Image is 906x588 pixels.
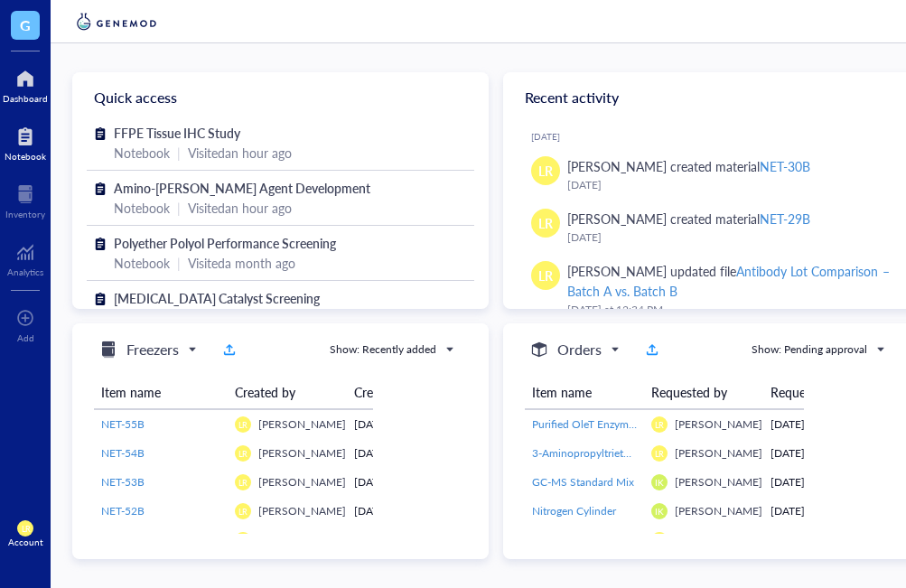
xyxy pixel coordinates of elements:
[538,266,553,285] span: LR
[101,416,145,432] span: NET-55B
[771,416,861,433] div: [DATE]
[567,209,810,229] div: [PERSON_NAME] created material
[771,474,861,490] div: [DATE]
[258,445,346,461] span: [PERSON_NAME]
[675,532,762,547] span: [PERSON_NAME]
[567,229,891,247] div: [DATE]
[532,503,637,519] a: Nitrogen Cylinder
[101,503,220,519] a: NET-52B
[101,532,220,548] a: NET-51B
[644,376,763,409] th: Requested by
[238,477,248,487] span: LR
[538,161,553,181] span: LR
[675,416,762,432] span: [PERSON_NAME]
[538,213,553,233] span: LR
[760,210,810,228] div: NET-29B
[518,254,905,326] a: LR[PERSON_NAME] updated fileAntibody Lot Comparison – Batch A vs. Batch B[DATE] at 12:34 PM
[258,416,346,432] span: [PERSON_NAME]
[532,445,715,461] span: 3-Aminopropyltriethoxysilane (APTES)
[354,532,444,548] div: [DATE]
[557,339,602,360] h5: Orders
[258,503,346,518] span: [PERSON_NAME]
[8,537,43,547] div: Account
[5,209,45,219] div: Inventory
[258,474,346,490] span: [PERSON_NAME]
[525,376,644,409] th: Item name
[752,341,867,358] div: Show: Pending approval
[101,445,220,462] a: NET-54B
[567,156,810,176] div: [PERSON_NAME] created material
[354,503,444,519] div: [DATE]
[188,198,292,218] div: Visited an hour ago
[101,445,145,461] span: NET-54B
[114,234,336,252] span: Polyether Polyol Performance Screening
[763,376,868,409] th: Requested on
[101,416,220,433] a: NET-55B
[188,143,292,163] div: Visited an hour ago
[238,506,248,516] span: LR
[177,253,181,273] div: |
[567,261,891,301] div: [PERSON_NAME] updated file
[532,532,637,548] a: 3-Aminopropyltriethoxysilane (APTES)
[101,474,220,490] a: NET-53B
[655,448,664,458] span: LR
[238,448,248,458] span: LR
[5,122,46,162] a: Notebook
[531,131,905,142] div: [DATE]
[114,124,240,142] span: FFPE Tissue IHC Study
[3,93,48,104] div: Dashboard
[114,143,170,163] div: Notebook
[354,474,444,490] div: [DATE]
[72,11,161,33] img: genemod-logo
[7,238,43,277] a: Analytics
[114,253,170,273] div: Notebook
[771,445,861,462] div: [DATE]
[330,341,436,358] div: Show: Recently added
[655,477,664,488] span: IK
[177,198,181,218] div: |
[3,64,48,104] a: Dashboard
[655,419,664,429] span: LR
[114,179,370,197] span: Amino-[PERSON_NAME] Agent Development
[101,532,145,547] span: NET-51B
[532,532,715,547] span: 3-Aminopropyltriethoxysilane (APTES)
[258,532,346,547] span: [PERSON_NAME]
[518,149,905,201] a: LR[PERSON_NAME] created materialNET-30B[DATE]
[354,416,444,433] div: [DATE]
[518,201,905,254] a: LR[PERSON_NAME] created materialNET-29B[DATE]
[238,419,248,429] span: LR
[532,503,616,518] span: Nitrogen Cylinder
[532,416,672,432] span: Purified OleT Enzyme Aliquot
[354,445,444,462] div: [DATE]
[771,532,861,548] div: [DATE]
[177,143,181,163] div: |
[347,376,452,409] th: Created on
[675,474,762,490] span: [PERSON_NAME]
[114,289,320,307] span: [MEDICAL_DATA] Catalyst Screening
[126,339,179,360] h5: Freezers
[101,474,145,490] span: NET-53B
[675,503,762,518] span: [PERSON_NAME]
[567,176,891,194] div: [DATE]
[532,474,637,490] a: GC-MS Standard Mix
[94,376,228,409] th: Item name
[72,72,489,123] div: Quick access
[675,445,762,461] span: [PERSON_NAME]
[188,253,295,273] div: Visited a month ago
[228,376,347,409] th: Created by
[20,14,31,36] span: G
[101,503,145,518] span: NET-52B
[114,198,170,218] div: Notebook
[532,416,637,433] a: Purified OleT Enzyme Aliquot
[771,503,861,519] div: [DATE]
[5,180,45,219] a: Inventory
[532,445,637,462] a: 3-Aminopropyltriethoxysilane (APTES)
[7,266,43,277] div: Analytics
[5,151,46,162] div: Notebook
[760,157,810,175] div: NET-30B
[17,332,34,343] div: Add
[532,474,634,490] span: GC-MS Standard Mix
[655,506,664,517] span: IK
[21,524,30,534] span: LR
